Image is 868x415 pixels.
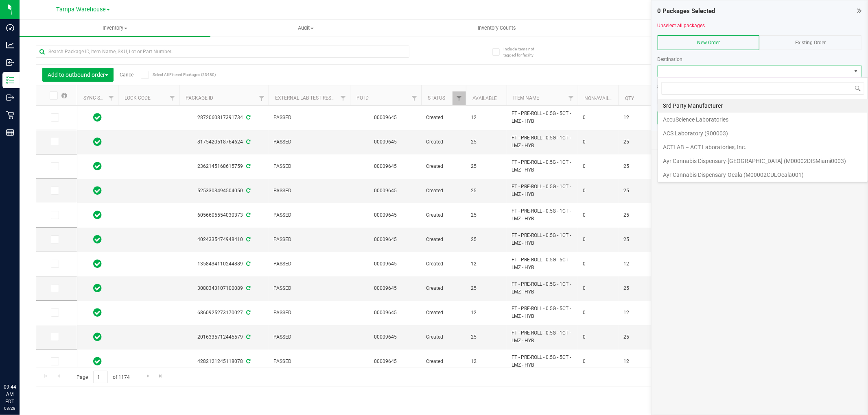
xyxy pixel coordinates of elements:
[583,333,614,341] span: 0
[374,285,397,291] a: 00009645
[564,91,578,105] a: Filter
[255,91,269,105] a: Filter
[623,236,654,243] span: 25
[178,163,270,170] div: 2362145168615759
[245,237,250,242] span: Sync from Compliance System
[658,23,705,28] a: Unselect all packages
[472,96,497,101] a: Available
[426,260,461,268] span: Created
[94,282,102,294] span: In Sync
[178,236,270,243] div: 4024335474948410
[245,334,250,340] span: Sync from Compliance System
[6,59,14,67] inline-svg: Inbound
[273,211,345,219] span: PASSED
[408,91,421,105] a: Filter
[178,187,270,195] div: 5253303494504050
[186,95,213,101] a: Package ID
[178,114,270,122] div: 2872060817391734
[125,95,151,101] a: Lock Code
[426,285,461,292] span: Created
[512,305,573,320] span: FT - PRE-ROLL - 0.5G - 5CT - LMZ - HYB
[245,139,250,145] span: Sync from Compliance System
[20,20,210,37] a: Inventory
[337,91,350,105] a: Filter
[374,115,397,120] a: 00009645
[245,212,250,218] span: Sync from Compliance System
[94,234,102,245] span: In Sync
[623,138,654,146] span: 25
[6,128,14,137] inline-svg: Reports
[426,187,461,195] span: Created
[583,309,614,317] span: 0
[658,140,868,154] li: ACTLAB – ACT Laboratories, Inc.
[245,115,250,120] span: Sync from Compliance System
[178,138,270,146] div: 8175420518764624
[273,358,345,365] span: PASSED
[20,24,210,32] span: Inventory
[36,46,409,58] input: Search Package ID, Item Name, SKU, Lot or Part Number...
[6,111,14,119] inline-svg: Retail
[426,163,461,170] span: Created
[94,112,102,123] span: In Sync
[623,333,654,341] span: 25
[356,95,369,101] a: PO ID
[273,138,345,146] span: PASSED
[467,24,527,32] span: Inventory Counts
[513,95,539,101] a: Item Name
[6,24,14,32] inline-svg: Dashboard
[512,183,573,198] span: FT - PRE-ROLL - 0.5G - 1CT - LMZ - HYB
[61,93,67,98] span: Select all records on this page
[374,163,397,169] a: 00009645
[70,371,137,383] span: Page of 1174
[583,163,614,170] span: 0
[428,95,445,101] a: Status
[512,280,573,296] span: FT - PRE-ROLL - 0.5G - 1CT - LMZ - HYB
[658,168,868,182] li: Ayr Cannabis Dispensary-Ocala (M00002CULOcala001)
[155,371,167,382] a: Go to the last page
[512,110,573,125] span: FT - PRE-ROLL - 0.5G - 5CT - LMZ - HYB
[625,96,634,101] a: Qty
[153,72,193,77] span: Select All Filtered Packages (23480)
[210,20,401,37] a: Audit
[245,188,250,193] span: Sync from Compliance System
[512,256,573,272] span: FT - PRE-ROLL - 0.5G - 5CT - LMZ - HYB
[658,126,868,140] li: ACS Laboratory (900003)
[245,285,250,291] span: Sync from Compliance System
[401,20,592,37] a: Inventory Counts
[94,209,102,221] span: In Sync
[623,187,654,195] span: 25
[583,187,614,195] span: 0
[658,99,868,113] li: 3rd Party Manufacturer
[94,258,102,269] span: In Sync
[583,211,614,219] span: 0
[6,76,14,84] inline-svg: Inventory
[83,95,115,101] a: Sync Status
[94,185,102,196] span: In Sync
[426,358,461,365] span: Created
[94,331,102,343] span: In Sync
[211,24,401,32] span: Audit
[56,6,106,13] span: Tampa Warehouse
[178,285,270,292] div: 3080343107100089
[374,237,397,242] a: 00009645
[623,260,654,268] span: 12
[426,211,461,219] span: Created
[426,236,461,243] span: Created
[374,310,397,315] a: 00009645
[658,113,868,126] li: AccuScience Laboratories
[471,163,502,170] span: 25
[426,333,461,341] span: Created
[583,358,614,365] span: 0
[94,136,102,148] span: In Sync
[374,212,397,218] a: 00009645
[471,285,502,292] span: 25
[471,187,502,195] span: 25
[273,114,345,122] span: PASSED
[658,154,868,168] li: Ayr Cannabis Dispensary-[GEOGRAPHIC_DATA] (M00002DISMiami0003)
[94,356,102,367] span: In Sync
[374,334,397,340] a: 00009645
[512,159,573,174] span: FT - PRE-ROLL - 0.5G - 1CT - LMZ - HYB
[273,236,345,243] span: PASSED
[374,139,397,145] a: 00009645
[583,114,614,122] span: 0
